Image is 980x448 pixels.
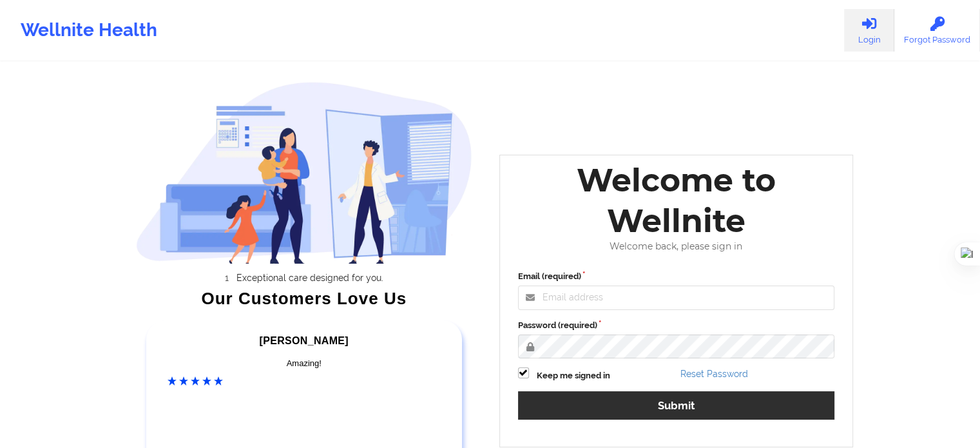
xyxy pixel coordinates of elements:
li: Exceptional care designed for you. [148,273,472,283]
a: Login [844,9,894,52]
label: Email (required) [518,270,835,283]
a: Reset Password [680,369,748,379]
div: Amazing! [168,357,441,370]
a: Forgot Password [894,9,980,52]
input: Email address [518,286,835,310]
button: Submit [518,391,835,419]
div: Welcome back, please sign in [509,241,844,252]
span: [PERSON_NAME] [260,335,349,346]
div: Welcome to Wellnite [509,160,844,241]
div: Our Customers Love Us [136,292,472,305]
label: Keep me signed in [537,369,610,382]
img: wellnite-auth-hero_200.c722682e.png [136,81,472,264]
label: Password (required) [518,319,835,332]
